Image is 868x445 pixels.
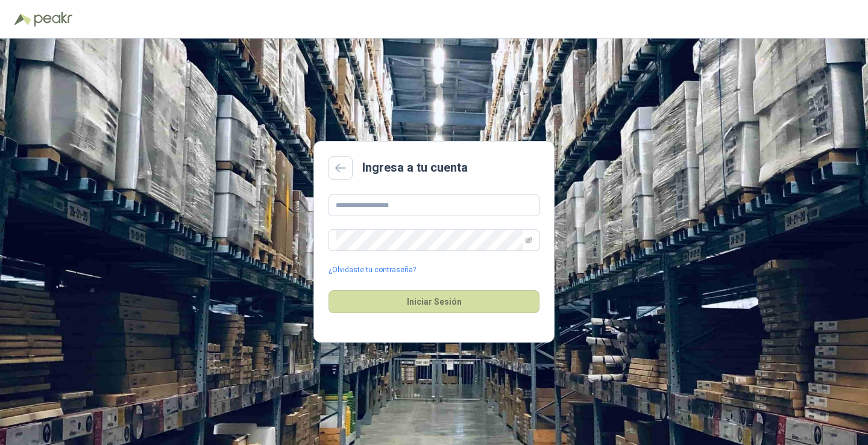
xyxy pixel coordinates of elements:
h2: Ingresa a tu cuenta [362,158,468,177]
img: Logo [14,13,31,25]
a: ¿Olvidaste tu contraseña? [329,264,416,276]
button: Iniciar Sesión [329,290,539,313]
span: eye-invisible [525,237,532,244]
img: Peakr [34,12,72,26]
